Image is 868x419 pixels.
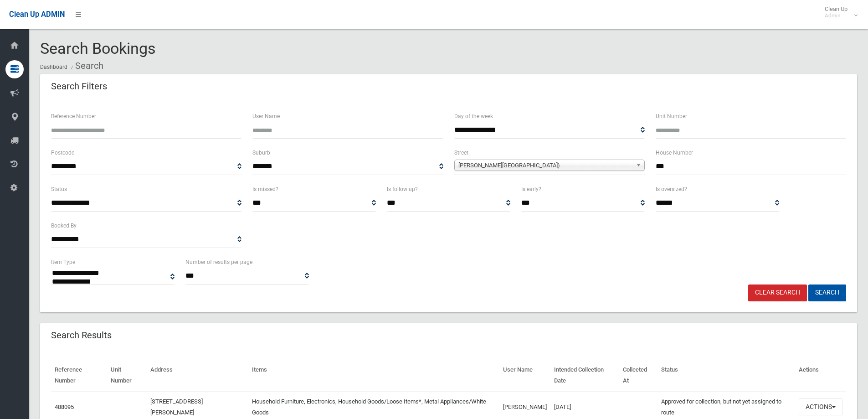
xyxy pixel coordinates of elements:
[252,148,270,158] label: Suburb
[387,184,418,194] label: Is follow up?
[499,360,550,391] th: User Name
[454,111,493,121] label: Day of the week
[147,360,248,391] th: Address
[521,184,541,194] label: Is early?
[252,111,280,121] label: User Name
[40,78,118,95] header: Search Filters
[40,64,67,70] a: Dashboard
[825,12,847,19] small: Admin
[150,398,203,416] a: [STREET_ADDRESS][PERSON_NAME]
[51,257,75,267] label: Item Type
[51,221,77,231] label: Booked By
[657,360,795,391] th: Status
[55,403,74,410] a: 488095
[9,10,65,19] span: Clean Up ADMIN
[51,360,107,391] th: Reference Number
[550,360,619,391] th: Intended Collection Date
[185,257,252,267] label: Number of results per page
[107,360,147,391] th: Unit Number
[808,285,846,301] button: Search
[51,111,96,121] label: Reference Number
[799,398,842,415] button: Actions
[51,184,67,194] label: Status
[656,148,693,158] label: House Number
[51,148,74,158] label: Postcode
[656,184,687,194] label: Is oversized?
[40,39,156,57] span: Search Bookings
[252,184,278,194] label: Is missed?
[795,360,846,391] th: Actions
[454,148,468,158] label: Street
[619,360,657,391] th: Collected At
[40,326,123,344] header: Search Results
[458,160,632,171] span: [PERSON_NAME][GEOGRAPHIC_DATA])
[656,111,687,121] label: Unit Number
[748,285,807,301] a: Clear Search
[69,57,103,74] li: Search
[248,360,499,391] th: Items
[820,5,857,19] span: Clean Up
